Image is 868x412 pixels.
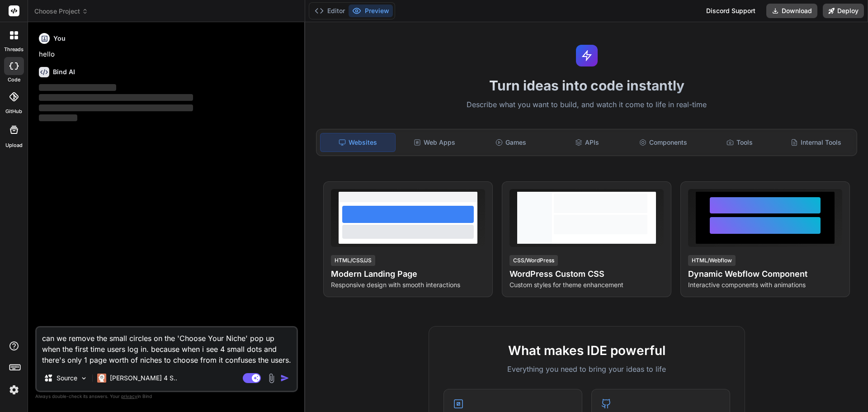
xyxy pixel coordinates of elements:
[474,133,548,152] div: Games
[509,268,664,280] h4: WordPress Custom CSS
[4,46,24,53] label: threads
[550,133,624,152] div: APIs
[35,392,298,401] p: Always double-check its answers. Your in Bind
[766,4,817,18] button: Download
[688,280,842,289] p: Interactive components with animations
[331,280,485,289] p: Responsive design with smooth interactions
[626,133,701,152] div: Components
[701,4,761,18] div: Discord Support
[320,133,396,152] div: Websites
[331,255,375,266] div: HTML/CSS/JS
[34,7,88,16] span: Choose Project
[266,373,277,384] img: attachment
[509,255,558,266] div: CSS/WordPress
[443,364,730,374] p: Everything you need to bring your ideas to life
[778,133,853,152] div: Internal Tools
[39,94,193,101] span: ‌
[703,133,777,152] div: Tools
[121,393,137,399] span: privacy
[688,268,842,280] h4: Dynamic Webflow Component
[443,341,730,360] h2: What makes IDE powerful
[311,77,863,94] h1: Turn ideas into code instantly
[97,374,106,383] img: Claude 4 Sonnet
[53,34,66,43] h6: You
[39,84,116,91] span: ‌
[311,5,349,17] button: Editor
[5,108,22,115] label: GitHub
[39,104,193,111] span: ‌
[397,133,472,152] div: Web Apps
[331,268,485,280] h4: Modern Landing Page
[688,255,736,266] div: HTML/Webflow
[80,374,88,382] img: Pick Models
[311,99,863,111] p: Describe what you want to build, and watch it come to life in real-time
[39,49,296,60] p: hello
[5,142,23,149] label: Upload
[6,382,22,398] img: settings
[37,327,297,365] textarea: can we remove the small circles on the 'Choose Your Niche' pop up when the first time users log i...
[823,4,864,18] button: Deploy
[53,67,75,76] h6: Bind AI
[509,280,664,289] p: Custom styles for theme enhancement
[280,374,289,383] img: icon
[8,76,20,84] label: code
[110,374,177,383] p: [PERSON_NAME] 4 S..
[57,374,77,383] p: Source
[39,114,77,121] span: ‌
[349,5,393,17] button: Preview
